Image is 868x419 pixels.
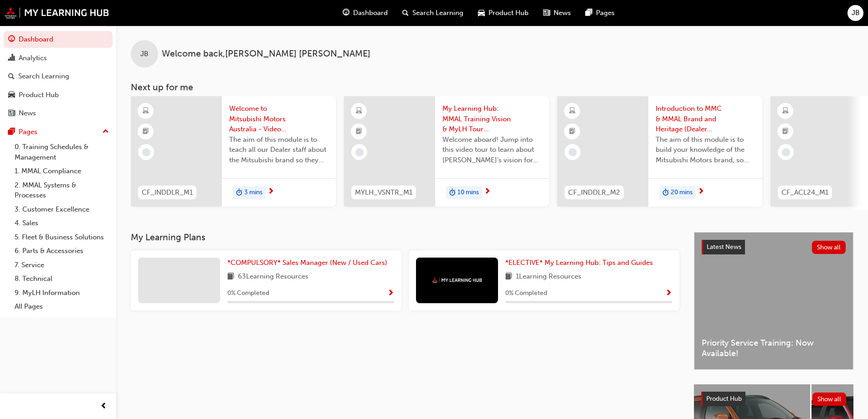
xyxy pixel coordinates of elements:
span: duration-icon [663,187,669,199]
a: guage-iconDashboard [335,4,395,22]
span: car-icon [478,7,485,19]
span: Introduction to MMC & MMAL Brand and Heritage (Dealer Induction) [656,103,755,134]
a: news-iconNews [536,4,578,22]
span: news-icon [543,7,550,19]
a: *COMPULSORY* Sales Manager (New / Used Cars) [227,258,391,268]
span: booktick-icon [782,126,789,138]
button: Show all [812,241,846,254]
span: book-icon [505,271,512,283]
span: MYLH_VSNTR_M1 [355,187,412,198]
h3: My Learning Plans [131,232,679,243]
span: Dashboard [353,8,388,18]
span: Welcome back , [PERSON_NAME] [PERSON_NAME] [162,49,370,59]
img: mmal [432,277,482,283]
a: 2. MMAL Systems & Processes [11,178,113,202]
span: book-icon [227,271,234,283]
span: up-icon [103,126,109,138]
a: Product Hub [4,87,113,103]
button: Pages [4,124,113,140]
a: Latest NewsShow all [702,240,846,254]
span: 63 Learning Resources [238,271,308,283]
span: booktick-icon [143,126,149,138]
span: Latest News [707,243,741,251]
span: CF_INDDLR_M1 [142,187,193,198]
span: learningResourceType_ELEARNING-icon [782,105,789,117]
span: chart-icon [8,54,15,62]
span: Pages [596,8,615,18]
span: learningResourceType_ELEARNING-icon [356,105,362,117]
a: 1. MMAL Compliance [11,164,113,178]
a: 9. MyLH Information [11,286,113,300]
a: 8. Technical [11,272,113,286]
a: CF_INDDLR_M1Welcome to Mitsubishi Motors Australia - Video (Dealer Induction)The aim of this modu... [131,96,336,207]
span: learningRecordVerb_NONE-icon [569,148,577,156]
div: Pages [19,127,37,137]
span: JB [852,8,860,18]
span: 1 Learning Resources [516,271,581,283]
span: *ELECTIVE* My Learning Hub: Tips and Guides [505,259,653,267]
a: Dashboard [4,31,113,48]
a: CF_INDDLR_M2Introduction to MMC & MMAL Brand and Heritage (Dealer Induction)The aim of this modul... [557,96,762,207]
span: duration-icon [236,187,242,199]
span: Show Progress [665,290,672,298]
span: The aim of this module is to teach all our Dealer staff about the Mitsubishi brand so they demons... [229,134,329,166]
a: search-iconSearch Learning [395,4,471,22]
span: The aim of this module is to build your knowledge of the Mitsubishi Motors brand, so you can demo... [656,134,755,166]
img: mmal [5,7,109,19]
span: learningRecordVerb_NONE-icon [355,148,364,156]
span: Priority Service Training: Now Available! [702,338,846,358]
span: 3 mins [244,187,262,198]
span: JB [140,49,149,59]
a: News [4,105,113,122]
span: guage-icon [8,36,15,44]
a: 3. Customer Excellence [11,202,113,217]
span: learningRecordVerb_NONE-icon [142,148,150,156]
span: 0 % Completed [505,288,547,299]
span: Welcome aboard! Jump into this video tour to learn about [PERSON_NAME]'s vision for your learning... [442,134,542,166]
a: All Pages [11,300,113,314]
div: Search Learning [18,71,69,82]
span: CF_ACL24_M1 [781,187,828,198]
a: MYLH_VSNTR_M1My Learning Hub: MMAL Training Vision & MyLH Tour (Elective)Welcome aboard! Jump int... [344,96,549,207]
span: learningRecordVerb_NONE-icon [782,148,790,156]
span: next-icon [267,188,274,196]
span: *COMPULSORY* Sales Manager (New / Used Cars) [227,259,387,267]
span: next-icon [484,188,491,196]
span: booktick-icon [356,126,362,138]
a: 6. Parts & Accessories [11,244,113,258]
div: Product Hub [19,90,59,100]
div: News [19,108,36,119]
span: News [554,8,571,18]
span: 10 mins [457,187,479,198]
button: Show Progress [665,288,672,299]
button: JB [847,5,863,21]
span: My Learning Hub: MMAL Training Vision & MyLH Tour (Elective) [442,103,542,134]
span: pages-icon [586,7,592,19]
a: 5. Fleet & Business Solutions [11,230,113,244]
a: Search Learning [4,68,113,85]
span: learningResourceType_ELEARNING-icon [569,105,575,117]
span: 0 % Completed [227,288,269,299]
span: news-icon [8,109,15,118]
a: car-iconProduct Hub [471,4,536,22]
span: pages-icon [8,128,15,136]
span: Search Learning [412,8,463,18]
span: duration-icon [449,187,456,199]
a: 4. Sales [11,216,113,230]
button: Show Progress [387,288,394,299]
button: Show all [812,393,847,406]
h3: Next up for me [116,82,868,93]
a: 7. Service [11,258,113,272]
a: Latest NewsShow allPriority Service Training: Now Available! [694,232,853,370]
span: Product Hub [488,8,529,18]
span: learningResourceType_ELEARNING-icon [143,105,149,117]
span: Product Hub [706,395,742,403]
span: guage-icon [343,7,349,19]
a: 0. Training Schedules & Management [11,140,113,164]
span: Show Progress [387,290,394,298]
span: CF_INDDLR_M2 [568,187,620,198]
div: Analytics [19,53,47,63]
a: Product HubShow all [701,392,846,406]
